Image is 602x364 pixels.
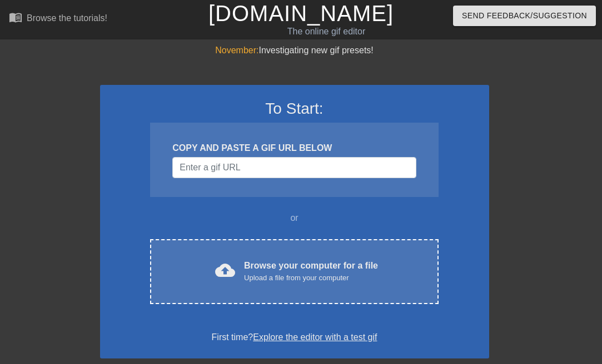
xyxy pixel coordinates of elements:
[172,141,416,155] div: COPY AND PASTE A GIF URL BELOW
[9,11,107,28] a: Browse the tutorials!
[244,272,378,284] div: Upload a file from your computer
[27,13,107,23] div: Browse the tutorials!
[253,332,377,342] a: Explore the editor with a test gif
[129,211,460,225] div: or
[215,260,235,280] span: cloud_upload
[9,11,22,24] span: menu_book
[453,6,596,26] button: Send Feedback/Suggestion
[115,99,475,118] h3: To Start:
[206,25,446,38] div: The online gif editor
[172,157,416,178] input: Username
[244,259,378,284] div: Browse your computer for a file
[215,46,258,55] span: November:
[100,44,489,57] div: Investigating new gif presets!
[208,1,394,26] a: [DOMAIN_NAME]
[115,331,475,344] div: First time?
[462,9,587,23] span: Send Feedback/Suggestion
